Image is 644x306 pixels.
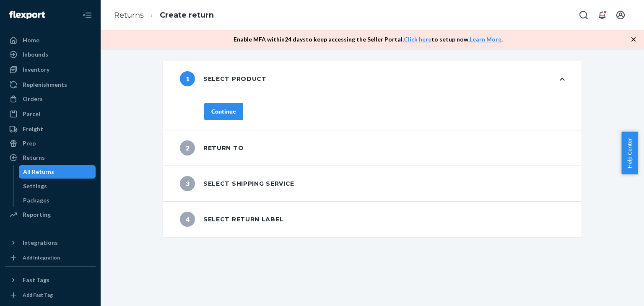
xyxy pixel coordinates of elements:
button: Open account menu [612,7,629,23]
a: Parcel [5,107,96,121]
a: Create return [160,10,214,20]
a: Inbounds [5,48,96,61]
div: Prep [23,139,36,148]
a: All Returns [19,165,96,179]
a: Home [5,34,96,47]
div: Fast Tags [23,276,49,284]
span: 1 [180,71,195,86]
div: Replenishments [23,80,67,89]
a: Inventory [5,63,96,76]
ol: breadcrumbs [107,3,221,28]
div: Add Integration [23,254,60,261]
div: Reporting [23,210,51,219]
a: Learn More [470,36,501,43]
div: Add Fast Tag [23,291,53,298]
div: Select return label [180,212,283,227]
div: Returns [23,153,45,162]
div: Packages [23,196,49,205]
button: Help Center [621,132,638,174]
button: Open notifications [594,7,610,23]
span: 4 [180,212,195,227]
div: Freight [23,125,43,133]
div: Inbounds [23,50,48,59]
a: Reporting [5,208,96,221]
img: Flexport logo [9,11,45,19]
div: Continue [211,107,236,116]
a: Freight [5,122,96,136]
p: Enable MFA within 24 days to keep accessing the Seller Portal. to setup now. . [234,35,503,44]
a: Add Integration [5,253,96,263]
a: Returns [5,151,96,164]
div: Return to [180,140,244,156]
div: Settings [23,182,47,190]
button: Open Search Box [575,7,592,23]
div: Select shipping service [180,176,294,191]
div: Integrations [23,239,58,247]
div: Orders [23,95,43,103]
div: Home [23,36,39,44]
a: Returns [114,10,144,20]
a: Orders [5,92,96,106]
button: Close Navigation [79,7,96,23]
div: Parcel [23,110,40,118]
a: Click here [404,36,431,43]
button: Integrations [5,236,96,249]
button: Continue [204,103,243,120]
div: All Returns [23,168,54,176]
span: 3 [180,176,195,191]
div: Inventory [23,65,49,74]
a: Add Fast Tag [5,290,96,300]
a: Replenishments [5,78,96,91]
a: Prep [5,137,96,150]
a: Settings [19,179,96,193]
button: Fast Tags [5,273,96,287]
div: Select product [180,71,267,86]
a: Packages [19,194,96,207]
span: 2 [180,140,195,156]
